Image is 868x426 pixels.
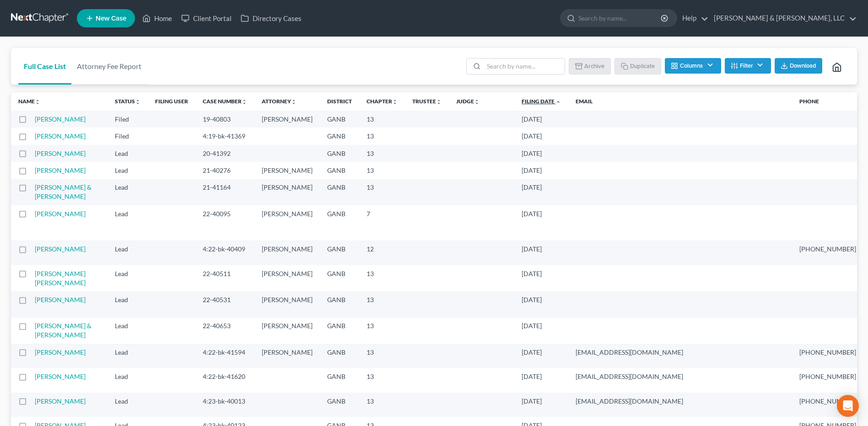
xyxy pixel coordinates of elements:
a: Case Numberunfold_more [203,98,247,105]
input: Search by name... [578,10,662,27]
a: [PERSON_NAME] & [PERSON_NAME] [35,183,92,200]
th: Filing User [148,92,195,111]
td: GANB [320,128,359,144]
td: 19-40803 [195,111,254,128]
td: 22-40531 [195,291,254,317]
td: [DATE] [514,128,568,144]
pre: [EMAIL_ADDRESS][DOMAIN_NAME] [576,348,785,357]
a: [PERSON_NAME] [35,210,86,218]
td: 13 [359,179,405,205]
a: [PERSON_NAME] [35,296,86,304]
td: 12 [359,240,405,265]
a: [PERSON_NAME] [35,373,86,380]
a: [PERSON_NAME] [35,245,86,253]
i: unfold_more [474,99,480,105]
td: GANB [320,393,359,417]
a: Directory Cases [236,10,306,27]
td: [PERSON_NAME] [254,344,320,368]
div: Open Intercom Messenger [837,395,859,417]
td: 22-40653 [195,318,254,344]
td: 13 [359,162,405,179]
a: Attorneyunfold_more [262,98,297,105]
td: [DATE] [514,205,568,240]
td: [DATE] [514,318,568,344]
td: Lead [108,205,148,240]
a: [PERSON_NAME] [35,115,86,123]
td: Lead [108,291,148,317]
i: expand_less [555,99,561,105]
a: Client Portal [177,10,236,27]
pre: [PHONE_NUMBER] [799,348,856,357]
td: 13 [359,265,405,291]
td: Filed [108,111,148,128]
td: Filed [108,128,148,144]
i: unfold_more [35,99,40,105]
pre: [EMAIL_ADDRESS][DOMAIN_NAME] [576,397,785,406]
td: 4:22-bk-41620 [195,368,254,392]
td: 21-40276 [195,162,254,179]
a: Filing Date expand_less [522,98,561,105]
i: unfold_more [392,99,398,105]
td: [DATE] [514,111,568,128]
a: [PERSON_NAME] [PERSON_NAME] [35,270,86,287]
td: GANB [320,111,359,128]
td: GANB [320,318,359,344]
td: Lead [108,318,148,344]
a: Full Case List [18,48,71,85]
td: [PERSON_NAME] [254,240,320,265]
td: 21-41164 [195,179,254,205]
pre: [PHONE_NUMBER] [799,372,856,381]
td: [DATE] [514,291,568,317]
td: GANB [320,344,359,368]
td: GANB [320,145,359,162]
span: Download [790,62,816,69]
span: New Case [96,15,126,22]
td: GANB [320,240,359,265]
i: unfold_more [135,99,140,105]
button: Filter [725,58,771,74]
td: 13 [359,318,405,344]
td: 13 [359,111,405,128]
a: [PERSON_NAME] [35,132,86,140]
pre: [EMAIL_ADDRESS][DOMAIN_NAME] [576,372,785,381]
a: Home [138,10,177,27]
td: 13 [359,145,405,162]
td: 13 [359,393,405,417]
td: Lead [108,145,148,162]
a: Trusteeunfold_more [412,98,442,105]
a: [PERSON_NAME] [35,149,86,157]
td: 13 [359,291,405,317]
a: [PERSON_NAME] [35,397,86,405]
td: [PERSON_NAME] [254,205,320,240]
a: Chapterunfold_more [367,98,398,105]
a: [PERSON_NAME] [35,348,86,356]
td: GANB [320,368,359,392]
td: [PERSON_NAME] [254,265,320,291]
td: Lead [108,162,148,179]
a: Nameunfold_more [18,98,40,105]
td: [PERSON_NAME] [254,318,320,344]
a: Statusunfold_more [115,98,140,105]
td: [DATE] [514,265,568,291]
td: [DATE] [514,162,568,179]
td: [PERSON_NAME] [254,111,320,128]
td: 13 [359,128,405,144]
td: [DATE] [514,145,568,162]
td: [DATE] [514,368,568,392]
th: Phone [792,92,863,111]
td: 7 [359,205,405,240]
a: Judgeunfold_more [456,98,480,105]
td: Lead [108,393,148,417]
td: GANB [320,179,359,205]
pre: [PHONE_NUMBER] [799,397,856,406]
td: 13 [359,344,405,368]
td: Lead [108,240,148,265]
td: Lead [108,368,148,392]
a: Help [678,10,708,27]
th: District [320,92,359,111]
td: [DATE] [514,393,568,417]
td: 22-40095 [195,205,254,240]
pre: [PHONE_NUMBER] [799,245,856,254]
a: [PERSON_NAME] & [PERSON_NAME], LLC [709,10,857,27]
td: 4:23-bk-40013 [195,393,254,417]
